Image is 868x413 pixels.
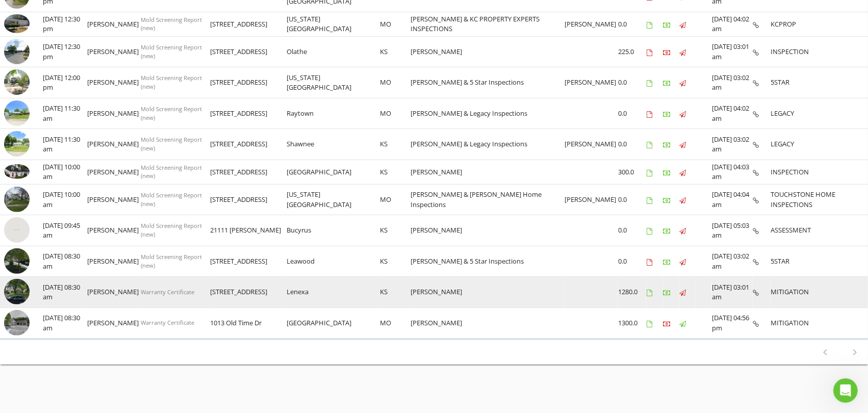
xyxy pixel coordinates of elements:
[771,184,868,215] td: TOUCHSTONE HOME INSPECTIONS
[380,129,411,160] td: KS
[712,160,753,184] td: [DATE] 04:03 am
[712,184,753,215] td: [DATE] 04:04 am
[618,160,647,184] td: 300.0
[4,187,30,212] img: streetview
[380,67,411,98] td: MO
[43,277,87,308] td: [DATE] 08:30 am
[411,246,565,277] td: [PERSON_NAME] & 5 Star Inspections
[87,36,141,67] td: [PERSON_NAME]
[141,164,202,180] span: Mold Screening Report (new)
[771,67,868,98] td: 5STAR
[411,98,565,129] td: [PERSON_NAME] & Legacy Inspections
[771,277,868,308] td: MITIGATION
[141,74,202,90] span: Mold Screening Report (new)
[712,129,753,160] td: [DATE] 03:02 am
[565,129,618,160] td: [PERSON_NAME]
[287,184,380,215] td: [US_STATE][GEOGRAPHIC_DATA]
[712,246,753,277] td: [DATE] 03:02 am
[380,184,411,215] td: MO
[87,67,141,98] td: [PERSON_NAME]
[618,98,647,129] td: 0.0
[712,67,753,98] td: [DATE] 03:02 am
[4,279,30,304] img: streetview
[380,36,411,67] td: KS
[712,98,753,129] td: [DATE] 04:02 am
[618,12,647,36] td: 0.0
[287,36,380,67] td: Olathe
[141,105,202,121] span: Mold Screening Report (new)
[141,43,202,60] span: Mold Screening Report (new)
[210,184,287,215] td: [STREET_ADDRESS]
[141,191,202,208] span: Mold Screening Report (new)
[87,98,141,129] td: [PERSON_NAME]
[141,253,202,269] span: Mold Screening Report (new)
[618,184,647,215] td: 0.0
[43,129,87,160] td: [DATE] 11:30 am
[141,319,194,326] span: Warranty Certificate
[4,14,30,34] img: 9366175%2Fcover_photos%2FiWT4G0OsA8oQmssfNYeO%2Fsmall.jpeg
[43,307,87,339] td: [DATE] 08:30 am
[380,246,411,277] td: KS
[141,222,202,238] span: Mold Screening Report (new)
[210,307,287,339] td: 1013 Old Time Dr
[411,184,565,215] td: [PERSON_NAME] & [PERSON_NAME] Home Inspections
[380,12,411,36] td: MO
[4,164,30,179] img: 9367502%2Fcover_photos%2FnyPtL6oJfwN0elwsSa2J%2Fsmall.jpeg
[411,12,565,36] td: [PERSON_NAME] & KC PROPERTY EXPERTS INSPECTIONS
[43,67,87,98] td: [DATE] 12:00 pm
[287,277,380,308] td: Lenexa
[43,36,87,67] td: [DATE] 12:30 pm
[771,12,868,36] td: KCPROP
[210,160,287,184] td: [STREET_ADDRESS]
[411,160,565,184] td: [PERSON_NAME]
[380,215,411,246] td: KS
[4,248,30,274] img: streetview
[287,160,380,184] td: [GEOGRAPHIC_DATA]
[210,98,287,129] td: [STREET_ADDRESS]
[4,131,30,157] img: streetview
[287,67,380,98] td: [US_STATE][GEOGRAPHIC_DATA]
[411,307,565,339] td: [PERSON_NAME]
[87,160,141,184] td: [PERSON_NAME]
[380,98,411,129] td: MO
[43,12,87,36] td: [DATE] 12:30 pm
[210,36,287,67] td: [STREET_ADDRESS]
[43,215,87,246] td: [DATE] 09:45 am
[833,378,858,403] iframe: Intercom live chat
[712,307,753,339] td: [DATE] 04:56 pm
[87,129,141,160] td: [PERSON_NAME]
[712,36,753,67] td: [DATE] 03:01 am
[771,36,868,67] td: INSPECTION
[771,246,868,277] td: 5STAR
[43,246,87,277] td: [DATE] 08:30 am
[771,215,868,246] td: ASSESSMENT
[380,277,411,308] td: KS
[4,69,30,95] img: streetview
[618,36,647,67] td: 225.0
[565,12,618,36] td: [PERSON_NAME]
[141,288,194,296] span: Warranty Certificate
[565,184,618,215] td: [PERSON_NAME]
[4,217,30,243] img: streetview
[380,307,411,339] td: MO
[411,129,565,160] td: [PERSON_NAME] & Legacy Inspections
[87,277,141,308] td: [PERSON_NAME]
[87,307,141,339] td: [PERSON_NAME]
[210,215,287,246] td: 21111 [PERSON_NAME]
[712,215,753,246] td: [DATE] 05:03 am
[287,246,380,277] td: Leawood
[287,307,380,339] td: [GEOGRAPHIC_DATA]
[618,215,647,246] td: 0.0
[287,129,380,160] td: Shawnee
[618,67,647,98] td: 0.0
[87,215,141,246] td: [PERSON_NAME]
[411,67,565,98] td: [PERSON_NAME] & 5 Star Inspections
[43,184,87,215] td: [DATE] 10:00 am
[771,98,868,129] td: LEGACY
[210,67,287,98] td: [STREET_ADDRESS]
[43,98,87,129] td: [DATE] 11:30 am
[287,215,380,246] td: Bucyrus
[712,12,753,36] td: [DATE] 04:02 am
[411,36,565,67] td: [PERSON_NAME]
[411,215,565,246] td: [PERSON_NAME]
